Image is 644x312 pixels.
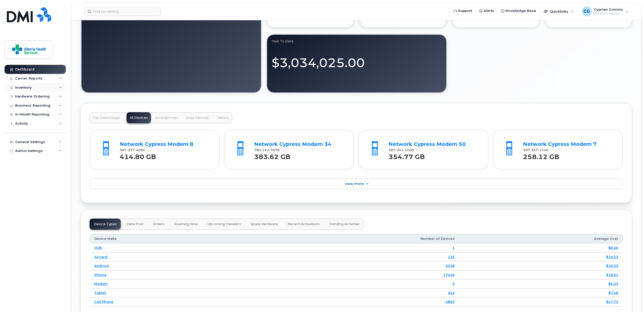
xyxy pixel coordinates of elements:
span: Tablets [216,116,229,120]
button: Data Devices [183,112,212,123]
span: 7678 [269,148,279,152]
div: Quicklinks [540,6,577,16]
a: $8.20 [608,246,618,250]
a: Support [450,6,476,16]
button: Top Data Usage [90,112,123,123]
th: Average Cost [459,234,623,243]
a: Network Cypress Modem 7 [523,141,597,147]
a: Tablet [94,291,106,295]
span: 587 [389,148,414,152]
span: Roaming Now [174,222,198,226]
a: $7.48 [608,291,618,295]
span: Spare Hardware [251,222,278,226]
a: Network Cypress Modem 34 [254,141,331,147]
a: $6.33 [608,282,618,286]
span: Upcoming Travelers [208,222,241,226]
input: Find something... [84,7,161,16]
th: Device Make [90,234,246,243]
span: CG [583,8,590,14]
strong: 414.80 GB [120,150,156,161]
th: Number of Devices [246,234,459,243]
span: View More [345,182,364,186]
a: $16.53 [606,264,618,268]
span: Data Devices [186,116,209,120]
span: Recent Activations [288,222,320,226]
span: Pending Activities [329,222,360,226]
span: Smartphones [155,116,178,120]
a: Network Cypress Modem 50 [389,141,466,147]
strong: 354.77 GB [389,150,425,161]
a: Android [94,264,109,268]
span: Top Data Usage [93,116,120,120]
span: 1149 [538,148,548,152]
a: Cell Phone [94,300,113,304]
a: Network Cypress Modem 8 [120,141,193,147]
span: Wireless Admin [594,11,623,15]
div: $3,034,025.00 [272,49,442,71]
a: iPhone [94,273,107,277]
span: 357 [530,148,538,152]
div: Year to Date [272,39,442,43]
button: Smartphones [152,112,181,123]
button: Tablets [213,112,232,123]
span: 587 [523,148,548,152]
span: 4094 [135,148,145,152]
span: Support [458,8,472,13]
a: 125 [448,255,455,259]
a: 17456 [443,273,455,277]
a: 4863 [446,300,455,304]
span: 357 [127,148,135,152]
a: Alerts [476,6,498,16]
span: Knowledge Base [506,8,536,13]
strong: 258.12 GB [523,150,559,161]
span: Alerts [484,8,494,13]
a: Knowledge Base [498,6,540,16]
span: 1038 [404,148,414,152]
a: 2328 [446,264,455,268]
a: $17.74 [606,300,618,304]
span: 780 [254,148,279,152]
a: View More [90,179,623,189]
span: Data Pool [126,222,143,226]
a: $18.01 [606,273,618,277]
div: Cyprian Gomms [578,6,632,16]
a: HUB [94,246,102,250]
span: Cyprian Gomms [594,7,623,11]
a: Modem [94,282,108,286]
a: 1 [452,246,455,250]
span: 341 [395,148,404,152]
span: 242 [261,148,269,152]
span: Orders [153,222,165,226]
span: 587 [120,148,145,152]
a: 242 [448,291,455,295]
strong: 383.62 GB [254,150,290,161]
a: $10.53 [606,255,618,259]
a: Aircard [94,255,108,259]
a: 3 [452,282,455,286]
span: Quicklinks [550,9,568,13]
